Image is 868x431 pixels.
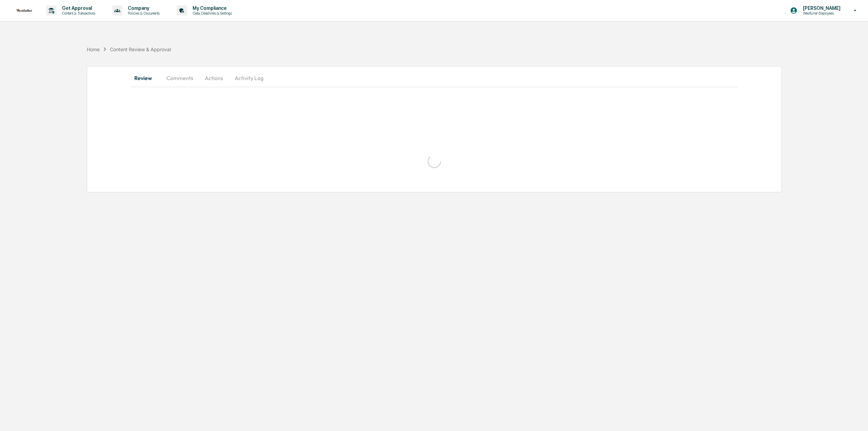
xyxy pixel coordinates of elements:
[122,5,163,11] p: Company
[16,9,33,12] img: logo
[87,46,100,52] div: Home
[131,70,738,86] div: secondary tabs example
[797,11,844,16] p: Westfuller Employees
[161,70,199,86] button: Comments
[797,5,844,11] p: [PERSON_NAME]
[187,5,235,11] p: My Compliance
[110,46,171,52] div: Content Review & Approval
[131,70,161,86] button: Review
[187,11,235,16] p: Data, Deadlines & Settings
[199,70,229,86] button: Actions
[57,11,99,16] p: Content & Transactions
[122,11,163,16] p: Policies & Documents
[57,5,99,11] p: Get Approval
[229,70,269,86] button: Activity Log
